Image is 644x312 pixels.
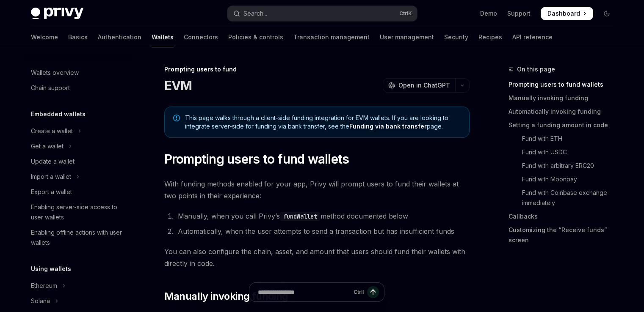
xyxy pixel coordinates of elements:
[31,109,86,119] h5: Embedded wallets
[31,156,75,167] div: Update a wallet
[243,8,267,19] div: Search...
[509,172,620,186] a: Fund with Moonpay
[24,65,133,80] a: Wallets overview
[380,27,434,47] a: User management
[24,293,133,309] button: Toggle Solana section
[509,145,620,159] a: Fund with USDC
[24,278,133,293] button: Toggle Ethereum section
[31,8,83,19] img: dark logo
[185,114,461,131] span: This page walks through a client-side funding integration for EVM wallets. If you are looking to ...
[512,27,553,47] a: API reference
[164,78,192,93] h1: EVM
[24,123,133,139] button: Toggle Create a wallet section
[173,115,180,121] svg: Note
[258,283,350,301] input: Ask a question...
[31,83,70,93] div: Chain support
[509,78,620,91] a: Prompting users to fund wallets
[175,225,470,237] li: Automatically, when the user attempts to send a transaction but has insufficient funds
[152,27,174,47] a: Wallets
[398,81,450,90] span: Open in ChatGPT
[24,184,133,200] a: Export a wallet
[293,27,370,47] a: Transaction management
[507,9,531,18] a: Support
[24,225,133,250] a: Enabling offline actions with user wallets
[509,223,620,247] a: Customizing the “Receive funds” screen
[399,10,412,17] span: Ctrl K
[444,27,468,47] a: Security
[31,202,127,222] div: Enabling server-side access to user wallets
[31,172,71,182] div: Import a wallet
[24,139,133,154] button: Toggle Get a wallet section
[31,187,72,197] div: Export a wallet
[164,178,470,202] span: With funding methods enabled for your app, Privy will prompt users to fund their wallets at two p...
[184,27,218,47] a: Connectors
[280,212,321,221] code: fundWallet
[31,126,73,136] div: Create a wallet
[164,246,470,269] span: You can also configure the chain, asset, and amount that users should fund their wallets with dir...
[175,210,470,222] li: Manually, when you call Privy’s method documented below
[68,27,88,47] a: Basics
[509,132,620,145] a: Fund with ETH
[509,210,620,223] a: Callbacks
[31,264,71,274] h5: Using wallets
[31,141,64,151] div: Get a wallet
[31,296,50,306] div: Solana
[164,151,349,167] span: Prompting users to fund wallets
[478,27,502,47] a: Recipes
[509,118,620,132] a: Setting a funding amount in code
[24,200,133,225] a: Enabling server-side access to user wallets
[509,105,620,118] a: Automatically invoking funding
[600,7,614,20] button: Toggle dark mode
[509,91,620,105] a: Manually invoking funding
[367,286,379,298] button: Send message
[31,27,58,47] a: Welcome
[349,123,427,130] a: Funding via bank transfer
[541,7,593,20] a: Dashboard
[24,154,133,169] a: Update a wallet
[31,227,127,248] div: Enabling offline actions with user wallets
[98,27,141,47] a: Authentication
[509,159,620,172] a: Fund with arbitrary ERC20
[383,78,455,93] button: Open in ChatGPT
[31,68,79,78] div: Wallets overview
[227,6,417,21] button: Open search
[509,186,620,210] a: Fund with Coinbase exchange immediately
[24,169,133,184] button: Toggle Import a wallet section
[547,9,580,18] span: Dashboard
[228,27,283,47] a: Policies & controls
[517,64,555,74] span: On this page
[480,9,497,18] a: Demo
[164,65,470,74] div: Prompting users to fund
[24,80,133,96] a: Chain support
[31,281,57,291] div: Ethereum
